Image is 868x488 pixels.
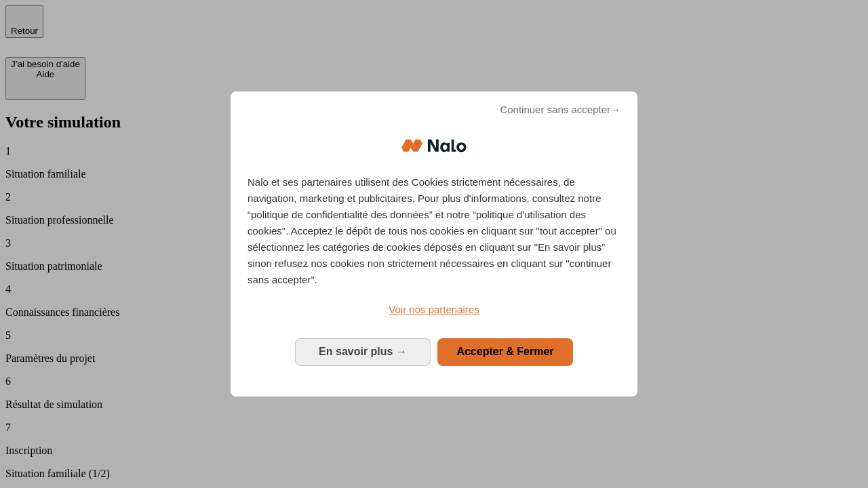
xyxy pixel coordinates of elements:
[248,302,620,318] a: Voir nos partenaires
[248,174,620,288] p: Nalo et ses partenaires utilisent des Cookies strictement nécessaires, de navigation, marketing e...
[231,91,637,396] div: Bienvenue chez Nalo Gestion du consentement
[295,338,431,365] button: En savoir plus: Configurer vos consentements
[389,304,479,315] span: Voir nos partenaires
[437,338,573,365] button: Accepter & Fermer: Accepter notre traitement des données et fermer
[401,125,467,166] img: Logo
[500,102,620,118] span: Continuer sans accepter→
[319,346,407,357] span: En savoir plus →
[456,346,553,357] span: Accepter & Fermer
